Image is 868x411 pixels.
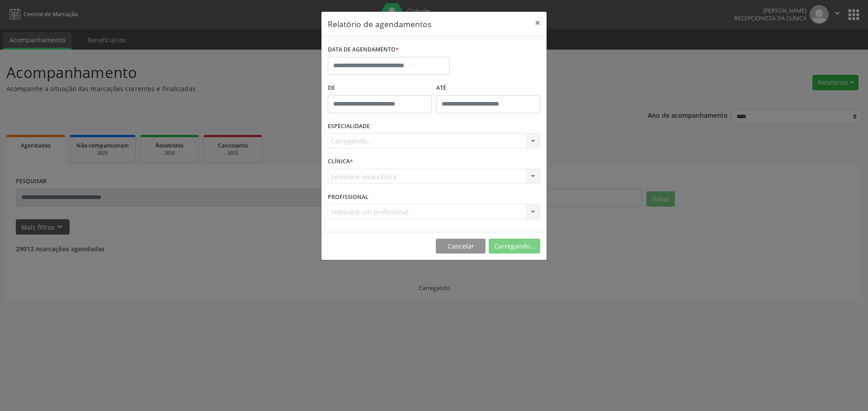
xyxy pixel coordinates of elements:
button: Close [528,12,547,34]
label: PROFISSIONAL [328,190,368,204]
button: Carregando... [489,239,540,254]
label: ESPECIALIDADE [328,120,370,134]
label: DATA DE AGENDAMENTO [328,43,399,57]
button: Cancelar [436,239,486,254]
h5: Relatório de agendamentos [328,18,431,30]
label: CLÍNICA [328,155,353,169]
label: De [328,81,432,95]
label: ATÉ [436,81,540,95]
